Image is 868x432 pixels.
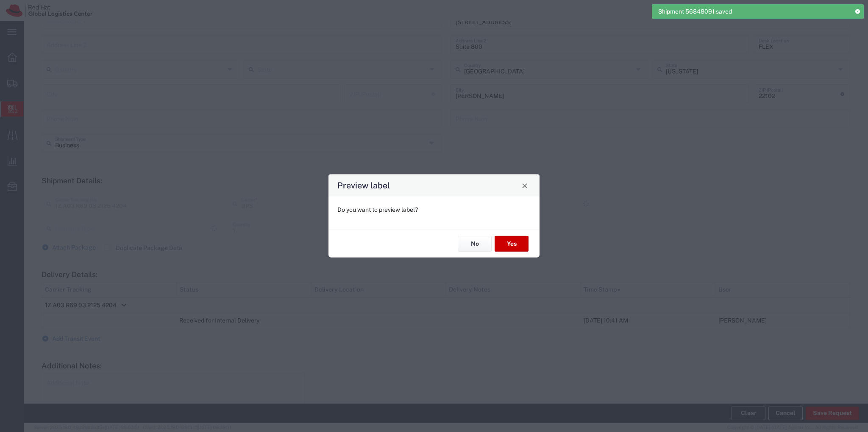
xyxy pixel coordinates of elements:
button: Close [519,180,531,191]
span: Shipment 56848091 saved [658,7,732,16]
button: Yes [495,236,529,252]
p: Do you want to preview label? [337,205,531,214]
h4: Preview label [337,179,390,191]
button: No [458,236,492,252]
